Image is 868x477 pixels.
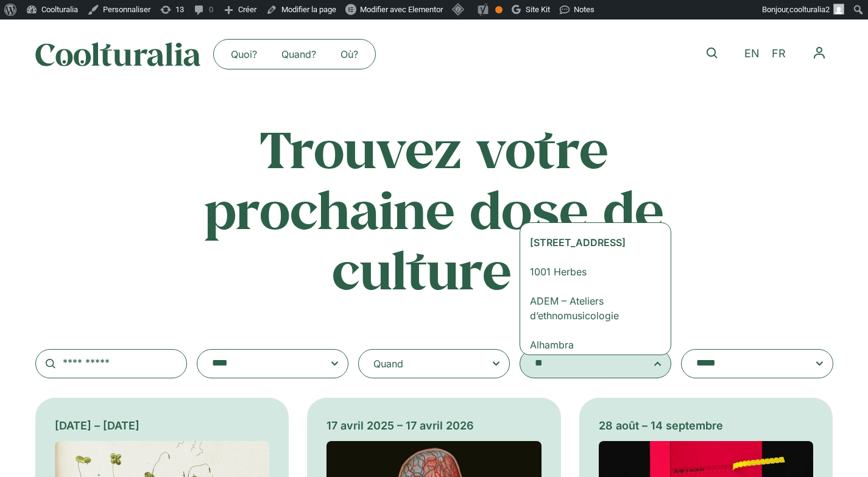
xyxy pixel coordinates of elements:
a: Quoi? [219,44,269,64]
span: FR [772,48,786,60]
div: 28 août – 14 septembre [599,417,814,434]
div: Alhambra [530,337,652,352]
div: Quand [373,356,403,371]
div: [STREET_ADDRESS] [530,235,652,250]
div: 1001 Herbes [530,264,652,279]
a: Où? [328,44,370,64]
span: coolturalia2 [789,5,830,14]
textarea: Search [212,355,309,372]
div: [DATE] – [DATE] [55,417,270,434]
div: ADEM – Ateliers d’ethnomusicologie [530,294,652,323]
nav: Menu [219,44,370,64]
div: OK [495,6,503,13]
h2: Trouvez votre prochaine dose de culture ! [195,118,674,300]
button: Permuter le menu [805,39,833,67]
textarea: Search [535,355,632,372]
span: Site Kit [526,5,550,14]
textarea: Search [696,355,794,372]
div: 17 avril 2025 – 17 avril 2026 [326,417,542,434]
span: EN [744,48,760,60]
nav: Menu [805,39,833,67]
span: Modifier avec Elementor [360,5,443,14]
a: EN [738,45,766,63]
a: Quand? [269,44,328,64]
a: FR [766,45,792,63]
